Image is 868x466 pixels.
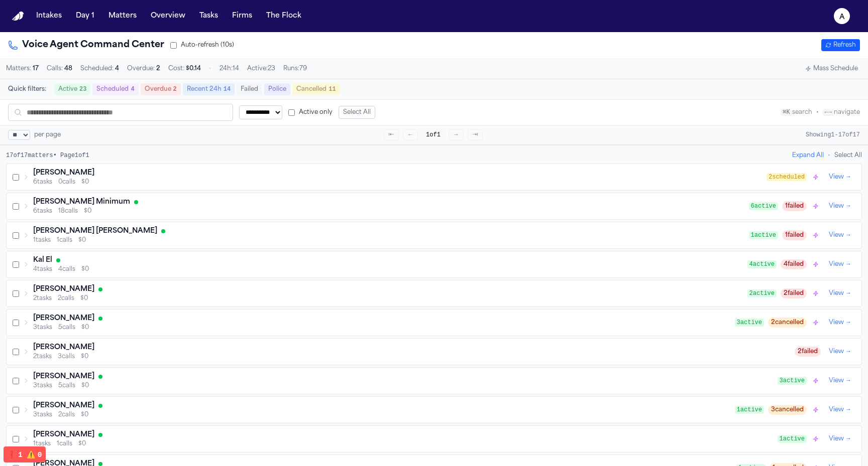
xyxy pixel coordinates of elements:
a: The Flock [262,7,305,25]
span: 3 tasks [33,382,52,390]
span: 2 cancelled [768,318,807,328]
span: 3 active [735,319,764,327]
span: 0 calls [58,178,75,186]
span: $0 [81,265,89,273]
button: Trigger police scheduler [811,201,821,211]
div: Showing 1 - 17 of 17 [806,131,860,139]
button: Trigger police scheduler [811,230,821,240]
span: 1 failed [782,201,807,211]
h3: [PERSON_NAME] [33,314,94,324]
span: 3 tasks [33,411,52,419]
span: • [209,65,211,73]
button: Trigger police scheduler [811,376,821,386]
span: 3 active [778,377,807,385]
span: $0 [81,353,88,361]
button: Overdue2 [141,83,181,95]
span: 24h: 14 [220,65,239,73]
button: View → [825,171,855,183]
span: Calls: [47,65,72,73]
span: 4 failed [781,259,807,269]
button: Matters [104,7,141,25]
span: 11 [329,86,336,93]
h3: [PERSON_NAME] [33,401,94,411]
span: Quick filters: [8,85,46,93]
button: View → [825,375,855,387]
span: 2 failed [781,288,807,298]
div: search navigate [781,108,860,116]
span: 2 active [747,289,777,297]
button: Trigger police scheduler [811,434,821,444]
span: Runs: 79 [283,65,307,73]
button: Scheduled4 [92,83,138,95]
span: 6 tasks [33,178,52,186]
button: Trigger police scheduler [811,318,821,328]
h3: [PERSON_NAME] Minimum [33,197,130,207]
h1: Voice Agent Command Center [8,38,164,52]
h3: [PERSON_NAME] [33,372,94,382]
span: 4 [115,66,119,72]
span: • [828,151,830,160]
h3: [PERSON_NAME] [33,168,94,178]
button: Trigger police scheduler [811,172,821,182]
span: Active: 23 [247,65,275,73]
span: Scheduled: [80,65,119,73]
input: Auto-refresh (10s) [170,42,177,49]
button: Trigger police scheduler [811,405,821,415]
button: Recent 24h14 [183,83,235,95]
span: Cost: [168,65,201,73]
div: [PERSON_NAME]3tasks5calls$03activeView → [7,368,861,394]
button: Firms [228,7,256,25]
h3: [PERSON_NAME] [PERSON_NAME] [33,226,157,236]
a: Home [12,12,24,21]
span: 2 calls [58,411,75,419]
button: Trigger police scheduler [811,259,821,269]
button: View → [825,229,855,241]
button: View → [825,317,855,329]
span: $0 [80,294,88,302]
kbd: ←→ [823,109,834,116]
button: View → [825,433,855,445]
button: → [449,129,464,140]
span: 1 tasks [33,440,51,448]
span: 6 tasks [33,207,52,215]
button: Overview [147,7,189,25]
div: [PERSON_NAME]6tasks0calls$02scheduledView → [7,164,861,190]
button: Failed [237,83,262,95]
div: Kal El4tasks4calls$04active4failedView → [7,251,861,277]
h3: [PERSON_NAME] [33,343,94,353]
span: 4 active [747,260,777,268]
span: 2 failed [795,347,821,357]
span: $0 [78,440,86,448]
span: 1 active [749,231,778,239]
button: View → [825,258,855,270]
label: Active only [288,108,333,116]
span: 4 [131,86,134,93]
span: 2 [156,66,160,72]
div: 17 of 17 matters • Page 1 of 1 [6,151,89,160]
button: View → [825,346,855,358]
span: Matters: [6,65,39,73]
span: 14 [224,86,231,93]
span: 1 calls [57,440,72,448]
span: $0 [78,236,86,244]
button: View → [825,287,855,299]
span: 3 calls [58,353,75,361]
a: Intakes [32,7,66,25]
button: Active23 [54,83,90,95]
kbd: ⌘K [781,109,792,116]
button: Day 1 [72,7,98,25]
span: 1 active [778,435,807,443]
span: $0 [81,178,89,186]
div: [PERSON_NAME]2tasks2calls$02active2failedView → [7,280,861,306]
span: 6 active [749,202,778,210]
button: Refresh [821,39,860,51]
span: 1 failed [782,230,807,240]
span: 2 tasks [33,294,52,302]
span: Overdue: [127,65,160,73]
button: Select All [339,106,375,119]
button: View → [825,200,855,212]
span: 2 calls [58,294,74,302]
